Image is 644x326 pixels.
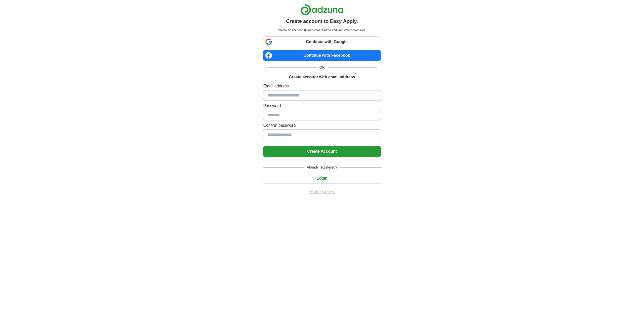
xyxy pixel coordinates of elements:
h1: Create account with email address [289,74,355,80]
a: Continue with Google [263,37,381,47]
a: Login [263,176,381,180]
a: Continue with Facebook [263,50,381,61]
label: Confirm password [263,122,381,128]
p: Create an account, upload your resume and land your dream role. [264,28,380,32]
label: Password [263,103,381,109]
span: OR [316,65,328,70]
label: Email address [263,83,381,89]
span: Already registered? [304,165,340,170]
h1: Create account to Easy Apply. [286,17,358,25]
img: Adzuna logo [301,4,343,15]
a: Return to job advert [263,190,381,194]
button: Create Account [263,146,381,157]
button: Login [263,173,381,184]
